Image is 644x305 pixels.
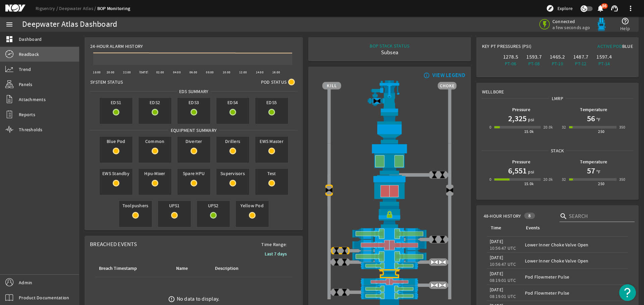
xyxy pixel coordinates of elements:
img: ValveClose.png [438,235,446,243]
div: Events [525,224,623,232]
i: search [559,212,568,220]
div: PT-12 [571,60,591,67]
img: ValveClose.png [340,247,348,255]
div: Pod Flowmeter Pulse [525,274,625,280]
div: Breach Timestamp [98,265,167,272]
img: Bluepod.svg [595,18,608,31]
img: Valve2Close.png [325,186,333,194]
mat-icon: help_outline [621,17,629,25]
span: Reports [19,111,35,118]
b: Temperature [580,159,607,165]
img: ValveClose.png [332,258,340,266]
span: EDS3 [177,98,210,107]
div: Key PT Pressures (PSI) [482,43,557,52]
img: Valve2Close.png [446,186,454,194]
span: psi [527,116,534,123]
div: 8 [524,213,535,219]
button: Explore [543,3,575,14]
img: RiserConnectorLock.png [322,206,457,228]
b: Temperature [580,106,607,113]
text: 06:00 [190,70,197,74]
div: Lower Inner Choke Valve Open [525,241,625,248]
div: Time [490,224,517,232]
span: System Status [90,79,123,85]
span: Toolpushers [119,201,152,210]
img: UpperAnnularOpen.png [322,143,457,175]
div: Deepwater Atlas Dashboard [22,21,117,28]
mat-icon: notifications [596,4,604,12]
img: PipeRamOpen.png [322,292,457,299]
div: 250 [598,180,604,187]
div: Description [214,265,262,272]
span: °F [595,116,601,123]
mat-icon: error_outline [168,296,175,303]
div: 0 [489,124,491,131]
div: No data to display. [177,296,220,302]
text: 08:00 [206,70,214,74]
div: PT-06 [500,60,521,67]
span: EDS1 [100,98,132,107]
span: Trend [19,66,31,73]
img: ValveOpen.png [438,258,446,266]
text: 20:00 [107,70,114,74]
text: [DATE] [139,70,149,74]
img: ValveOpen.png [430,281,438,289]
span: EWS Standby [100,169,132,178]
span: Yellow Pod [236,201,269,210]
span: Blue Pod [100,137,132,146]
button: more_vert [623,0,639,16]
div: Subsea [370,49,409,56]
div: Pod Flowmeter Pulse [525,290,625,296]
img: ValveClose.png [430,171,438,179]
span: Stack [548,147,566,154]
img: BopBodyShearBottom_Fault.png [322,269,457,278]
div: PT-08 [524,60,544,67]
img: ValveClose.png [438,171,446,179]
div: 1487.7 [571,54,591,60]
a: Deepwater Atlas [59,5,97,11]
mat-icon: dashboard [5,35,13,43]
button: Open Resource Center [619,284,636,301]
legacy-datetime-component: [DATE] [490,238,503,244]
h1: 6,551 [508,165,527,176]
div: 250 [598,128,604,135]
text: 16:00 [272,70,280,74]
div: Wellbore [477,83,638,95]
button: 86 [597,5,604,12]
text: 18:00 [93,70,101,74]
mat-icon: support_agent [610,4,619,12]
div: 1593.7 [524,54,544,60]
span: °F [595,168,601,175]
div: 350 [619,176,626,183]
span: Active Pod [597,43,622,49]
text: 04:00 [173,70,181,74]
div: BOP STACK STATUS [370,43,409,49]
b: Pressure [512,159,530,165]
img: ValveOpen.png [438,281,446,289]
div: 32 [562,176,566,183]
img: ValveClose.png [340,258,348,266]
legacy-datetime-component: 10:56:47 UTC [490,261,516,267]
span: a few seconds ago [552,24,590,30]
span: EDS5 [255,98,288,107]
div: 1465.2 [547,54,568,60]
div: Name [176,265,188,272]
a: Rigsentry [36,5,59,11]
img: ShearRamClose.png [322,239,457,251]
img: FlexJoint.png [322,112,457,143]
span: Dashboard [19,36,42,43]
span: Admin [19,279,32,286]
b: Last 7 days [265,251,287,257]
div: Name [175,265,206,272]
button: Last 7 days [259,248,292,260]
div: 0 [489,176,491,183]
span: Help [620,25,630,32]
legacy-datetime-component: [DATE] [490,254,503,260]
span: 24-Hour Alarm History [90,43,143,50]
a: BOP Monitoring [97,5,130,12]
img: ValveClose.png [332,288,340,296]
b: Pressure [512,106,530,113]
div: Description [215,265,238,272]
span: LMRP [549,95,566,102]
img: PipeRamClose.png [322,278,457,285]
